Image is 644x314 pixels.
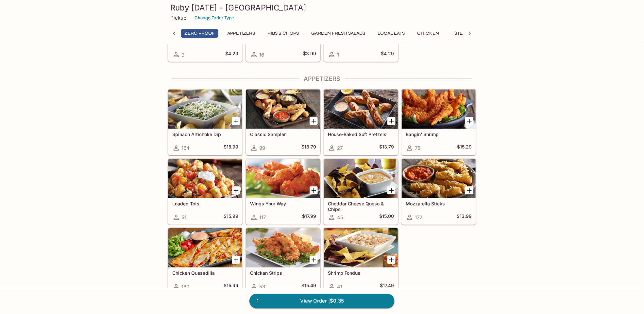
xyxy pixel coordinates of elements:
a: Wings Your Way117$17.99 [246,159,320,225]
button: Add Mozzarella Sticks [465,186,473,195]
h5: Loaded Tots [172,201,238,207]
div: Bangin' Shrimp [402,90,476,129]
div: House-Baked Soft Pretzels [324,90,398,129]
span: 41 [337,284,342,290]
div: Loaded Tots [168,159,242,198]
h5: Wings Your Way [250,201,316,207]
a: Loaded Tots51$15.99 [168,159,243,225]
button: Add Classic Sampler [310,117,318,125]
div: Spinach Artichoke Dip [168,90,242,129]
div: Shrimp Fondue [324,228,398,268]
h5: Spinach Artichoke Dip [172,132,238,137]
h5: $15.99 [224,144,238,152]
button: Steaks [448,29,478,38]
div: Chicken Strips [246,228,320,268]
div: Chicken Quesadilla [168,228,242,268]
button: Add Chicken Strips [310,256,318,264]
h5: Mozzarella Sticks [406,201,472,207]
h5: $15.29 [457,144,472,152]
button: Add House-Baked Soft Pretzels [387,117,396,125]
h5: $4.29 [381,51,394,59]
button: Add Cheddar Cheese Queso & Chips [387,186,396,195]
h5: Shrimp Fondue [328,270,394,276]
div: Mozzarella Sticks [402,159,476,198]
button: Add Shrimp Fondue [387,256,396,264]
button: Chicken [414,29,443,38]
h5: Bangin' Shrimp [406,132,472,137]
button: Add Wings Your Way [310,186,318,195]
span: 1 [252,297,263,306]
a: 1View Order |$0.35 [249,294,395,308]
a: Chicken Quesadilla160$15.99 [168,228,243,294]
p: Pickup [170,15,186,21]
a: Mozzarella Sticks172$13.99 [401,159,476,225]
button: Add Chicken Quesadilla [232,256,240,264]
a: Spinach Artichoke Dip164$15.99 [168,89,243,155]
button: Garden Fresh Salads [308,29,369,38]
button: Add Spinach Artichoke Dip [232,117,240,125]
span: 160 [181,284,189,290]
button: Add Loaded Tots [232,186,240,195]
div: Cheddar Cheese Queso & Chips [324,159,398,198]
a: Cheddar Cheese Queso & Chips45$15.00 [324,159,398,225]
a: Shrimp Fondue41$17.49 [324,228,398,294]
div: Wings Your Way [246,159,320,198]
h5: Chicken Strips [250,270,316,276]
h5: $15.00 [379,214,394,221]
h5: $15.49 [301,283,316,291]
h5: $15.99 [224,214,238,221]
h5: $17.49 [380,283,394,291]
a: House-Baked Soft Pretzels27$13.79 [324,89,398,155]
span: 99 [259,145,265,151]
h5: $18.79 [301,144,316,152]
h4: Appetizers [168,75,476,82]
h5: $15.99 [224,283,238,291]
h5: Classic Sampler [250,132,316,137]
button: Add Bangin' Shrimp [465,117,473,125]
span: 27 [337,145,343,151]
h5: $13.99 [457,214,472,221]
span: 75 [415,145,420,151]
h5: Cheddar Cheese Queso & Chips [328,201,394,212]
button: Appetizers [224,29,259,38]
span: 117 [259,215,266,221]
span: 51 [181,215,186,221]
h5: Chicken Quesadilla [172,270,238,276]
span: 16 [259,52,264,58]
h5: $3.99 [303,51,316,59]
button: Ribs & Chops [264,29,302,38]
span: 9 [181,52,184,58]
h3: Ruby [DATE] - [GEOGRAPHIC_DATA] [170,3,474,13]
span: 45 [337,215,343,221]
button: Zero Proof [181,29,218,38]
button: Change Order Type [192,13,237,23]
span: 53 [259,284,265,290]
div: Classic Sampler [246,90,320,129]
span: 172 [415,215,422,221]
a: Chicken Strips53$15.49 [246,228,320,294]
button: Local Eats [374,29,408,38]
h5: $17.99 [302,214,316,221]
span: 1 [337,52,339,58]
a: Bangin' Shrimp75$15.29 [401,89,476,155]
h5: $13.79 [379,144,394,152]
a: Classic Sampler99$18.79 [246,89,320,155]
h5: $4.29 [225,51,238,59]
span: 164 [181,145,190,151]
h5: House-Baked Soft Pretzels [328,132,394,137]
